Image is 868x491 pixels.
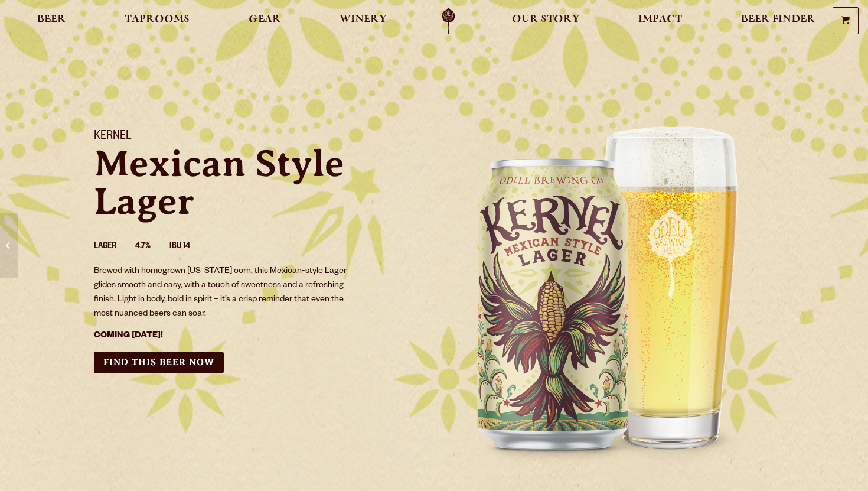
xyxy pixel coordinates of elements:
span: Impact [638,15,682,24]
a: Odell Home [426,8,471,34]
a: Taprooms [117,8,197,34]
span: Taprooms [125,15,190,24]
li: Lager [94,239,135,255]
p: Brewed with homegrown [US_STATE] corn, this Mexican-style Lager glides smooth and easy, with a to... [94,265,355,321]
li: 4.7% [135,239,169,255]
span: Beer Finder [741,15,815,24]
p: Mexican Style Lager [94,145,420,220]
span: Gear [249,15,281,24]
a: Beer Finder [733,8,823,34]
span: Our Story [512,15,580,24]
a: Beer [30,8,74,34]
a: Find this Beer Now [94,352,224,373]
a: Winery [332,8,394,34]
span: Beer [37,15,66,24]
a: Our Story [504,8,588,34]
span: Winery [340,15,387,24]
strong: COMING [DATE]! [94,331,163,341]
a: Impact [631,8,690,34]
a: Gear [241,8,289,34]
h1: Kernel [94,129,420,145]
li: IBU 14 [169,239,209,255]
